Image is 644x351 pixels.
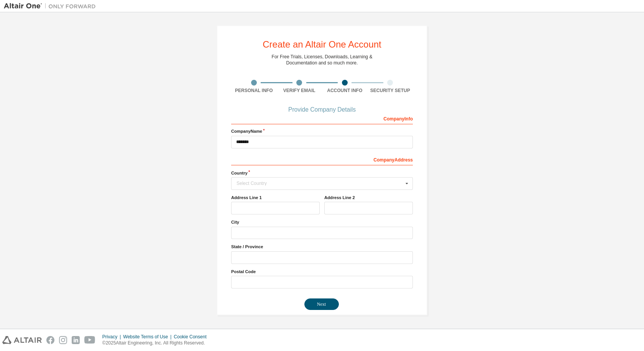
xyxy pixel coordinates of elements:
div: Privacy [102,334,123,340]
label: State / Province [231,244,413,250]
p: © 2025 Altair Engineering, Inc. All Rights Reserved. [102,340,211,346]
label: Country [231,170,413,176]
img: Altair One [4,2,100,10]
img: altair_logo.svg [2,336,42,344]
img: facebook.svg [46,336,54,344]
img: youtube.svg [84,336,95,344]
label: City [231,219,413,225]
div: Verify Email [277,87,322,94]
img: instagram.svg [59,336,67,344]
img: linkedin.svg [72,336,80,344]
div: For Free Trials, Licenses, Downloads, Learning & Documentation and so much more. [272,54,373,66]
label: Company Name [231,128,413,134]
div: Create an Altair One Account [263,40,381,49]
div: Security Setup [368,87,413,94]
div: Cookie Consent [174,334,211,340]
div: Provide Company Details [231,107,413,112]
div: Personal Info [231,87,277,94]
div: Website Terms of Use [123,334,174,340]
div: Company Address [231,153,413,165]
label: Address Line 2 [324,194,413,201]
div: Select Country [237,181,403,186]
button: Next [304,298,339,310]
div: Company Info [231,112,413,124]
label: Address Line 1 [231,194,320,201]
div: Account Info [322,87,368,94]
label: Postal Code [231,269,413,275]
